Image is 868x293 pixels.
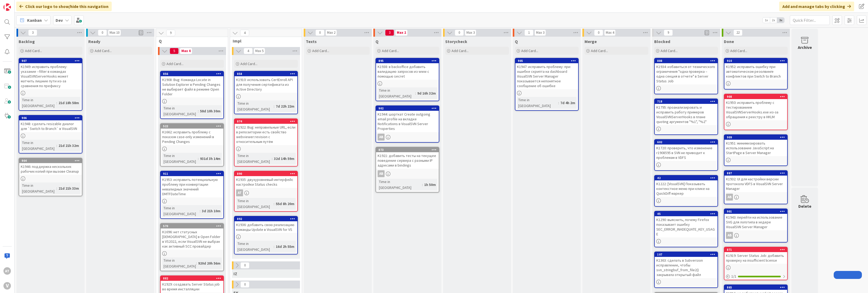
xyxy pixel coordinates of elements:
div: 858 [235,71,297,76]
div: 16d 2h 55m [274,244,296,249]
div: K1922: Bug: неправильные URL, если в репозитории есть свойство webviewer:revision с относительным... [235,124,297,145]
div: 874 [235,119,297,124]
div: 905K1947: исправить проблему: при ошибке скрипта на dashboard VisualSVN Server Manager показывает... [515,58,578,89]
div: 1h 50m [423,182,437,188]
span: 2x [770,18,777,23]
div: K1936: добавить свою реализацию команды Update в VisualSVN for VS [235,221,297,233]
div: Time in [GEOGRAPHIC_DATA] [162,205,200,217]
div: 107K1363: сделать в Subversion исправление, чтобы svn_stringbuf_from_file2() закрывала открытый файл [655,252,717,278]
div: K1943: перейти на использование SVG для логотипа в хедере VisualSVN Server Manager [724,214,787,230]
div: K1949: исправить проблему: указание --filter в командах VisualSVNServerHooks может матчить лишние... [19,63,82,89]
span: : [274,201,274,207]
div: 907K1949: исправить проблему: указание --filter в командах VisualSVNServerHooks может матчить лиш... [19,58,82,89]
span: Add Card... [95,48,112,53]
span: Impl [233,38,295,44]
div: 908 [727,95,787,99]
a: 902K1944: шорткат Create outgoing email profile на вкладке Notifications в VisualSVN Server Prope... [375,105,439,143]
span: 9 [664,29,673,36]
div: 888K1934: избавиться от технического ограничения "одна проверка – одна секция в отчете" в Server ... [655,58,717,84]
span: Ready [88,39,100,44]
div: K1951: минимизировать использование JavaScript на StartPage в Server Manager [724,140,787,156]
div: K1929: создавать Server Status job во время инсталляции [161,281,223,292]
a: 602K1720: проверить, что изменение r1908595 в SVN не приводит к проблемам в VDFS [654,139,718,171]
span: 0 [240,281,249,288]
div: 892K1936: добавить свою реализацию команды Update в VisualSVN for VS [235,216,297,233]
div: 856K1908: Bug: Команда Locate in Solution Explorer в Pending Changes не выбирает файл в режиме Op... [161,71,223,97]
div: Time in [GEOGRAPHIC_DATA] [236,241,274,252]
span: : [200,208,201,214]
span: Add Card... [661,48,678,53]
a: 910K1952: исправить ошибку при автоматическом резолвинге конфликтов при Switch to Branch [724,58,788,90]
span: : [56,143,57,148]
span: Add Card... [240,61,257,66]
div: 909 [727,135,787,139]
div: 858 [237,72,297,76]
div: K1921: добавить тесты на текущее поведение сервера с разными IP адресами в bindings [376,152,439,169]
div: 1/1 [724,273,787,280]
span: Texts [306,39,317,44]
div: K1919: Server Status Job: добавить проверку на insufficient license [724,252,787,264]
div: 602 [657,140,717,144]
span: 3 [385,29,394,36]
div: K1946: поддержка нескольких рабочих копий при вызове Cleanup [19,163,82,175]
div: 858K1910: использовать CertEnroll API для получения сертификата из Active Directory [235,71,297,93]
div: 904 [19,158,82,163]
div: 865 [727,286,787,289]
div: 873K1921: добавить тесты на текущее поведение сервера с разными IP адресами в bindings [376,147,439,169]
a: 856K1908: Bug: Команда Locate in Solution Explorer в Pending Changes не выбирает файл в режиме Op... [160,71,224,119]
div: K1947: исправить проблему: при ошибке скрипта на dashboard VisualSVN Server Manager показывается ... [515,63,578,89]
div: 904K1946: поддержка нескольких рабочих копий при вызове Cleanup [19,158,82,175]
div: 901K1943: перейти на использование SVG для логотипа в хедере VisualSVN Server Manager [724,209,787,230]
span: IZ [233,271,237,276]
a: 887K1932: UI для настройки версии протокола VDFS в VisualSVN Server ManagerAB [724,170,788,204]
span: Add Card... [382,48,399,53]
span: : [274,103,274,109]
div: K1944: шорткат Create outgoing email profile на вкладке Notifications в VisualSVN Server Properties [376,111,439,132]
div: AB [724,194,787,201]
div: 908 [724,94,787,99]
span: : [196,260,197,266]
span: 4 [244,48,253,54]
div: 874K1922: Bug: неправильные URL, если в репозитории есть свойство webviewer:revision с относитель... [235,119,297,145]
span: Kanban [27,17,42,23]
div: AB [724,232,787,239]
div: AT [3,267,11,275]
div: Time in [GEOGRAPHIC_DATA] [21,140,56,151]
div: 21d 21h 32m [57,143,80,148]
div: 882K1929: создавать Server Status job во время инсталляции [161,276,223,292]
a: 895K1938: в backoffice добавить валидацию запросов из www с помощью secretTime in [GEOGRAPHIC_DAT... [375,58,439,101]
div: 906K1948: сделать resizable диалог для `Switch to Branch` в VisualSVN [19,116,82,132]
div: K1696: нет статусных [DEMOGRAPHIC_DATA] в Open Folder в VS2022, если VisualSVN не выбран как акти... [161,228,223,250]
div: 908K1950: исправить проблему с тестированием VisualSVNServerHooks.exe из-за обращения к реестру в... [724,94,787,120]
div: 58d 10h 30m [199,108,222,114]
span: Merge [585,39,597,44]
div: 906 [19,116,82,120]
span: Blocked [654,39,670,44]
div: 21d 21h 33m [57,185,80,191]
div: AT [236,189,243,196]
div: 45 [655,211,717,216]
div: 904 [22,159,82,163]
div: K1908: Bug: Команда Locate in Solution Explorer в Pending Changes не выбирает файл в режиме Open ... [161,76,223,97]
div: 895 [376,58,439,63]
div: Time in [GEOGRAPHIC_DATA] [236,198,274,210]
div: 902 [376,106,439,111]
span: 0 [240,262,249,269]
a: 890K1935: двухуровневый интерфейс настройки Status checksATTime in [GEOGRAPHIC_DATA]:55d 8h 20m [234,171,298,212]
span: : [198,108,199,114]
div: 890 [237,172,297,176]
span: 22 [733,29,742,36]
span: 0 [98,29,107,36]
div: 107 [655,252,717,257]
div: 874 [237,120,297,123]
a: 873K1921: добавить тесты на текущее поведение сервера с разными IP адресами в bindingsABTime in [... [375,147,439,193]
div: 107 [657,253,717,256]
a: 911K1953: исправить потенциальную проблему при конвертации невалидных значений DMTFDateTimeTime i... [160,171,224,219]
span: 3x [777,18,784,23]
span: Storycheck [445,39,467,44]
div: 570K1696: нет статусных [DEMOGRAPHIC_DATA] в Open Folder в VS2022, если VisualSVN не выбран как а... [161,224,223,250]
div: 909 [724,135,787,140]
div: 871K1919: Server Status Job: добавить проверку на insufficient license [724,247,787,264]
div: 902 [378,107,439,110]
a: 45K1290: выяснить, почему Firefox показывает ошибку SEC_ERROR_INADEQUATE_KEY_USAGE [654,211,718,247]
